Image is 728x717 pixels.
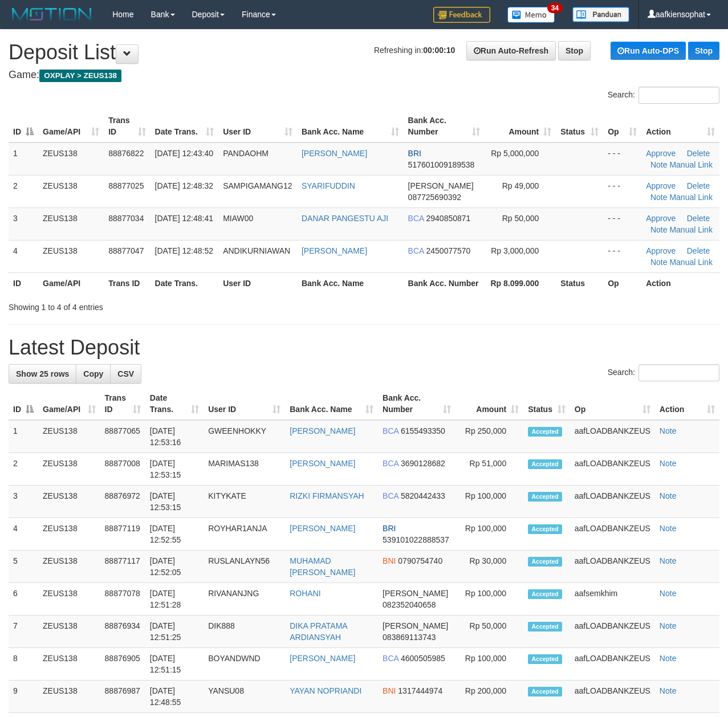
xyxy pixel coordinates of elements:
[455,486,523,518] td: Rp 100,000
[100,583,145,616] td: 88877078
[38,551,100,583] td: ZEUS138
[223,149,269,158] span: PANDAOHM
[383,633,436,642] span: Copy 083869113743 to clipboard
[9,336,719,359] h1: Latest Deposit
[204,518,285,551] td: ROYHAR1ANJA
[76,364,111,384] a: Copy
[491,149,539,158] span: Rp 5,000,000
[660,654,677,663] a: Note
[603,207,641,240] td: - - -
[401,654,445,663] span: Copy 4600505985 to clipboard
[145,616,204,648] td: [DATE] 12:51:25
[204,681,285,713] td: YANSU08
[223,246,290,255] span: ANDIKURNIAWAN
[100,616,145,648] td: 88876934
[660,589,677,598] a: Note
[570,681,655,713] td: aafLOADBANKZEUS
[556,110,603,142] th: Status: activate to sort column ascending
[398,556,442,565] span: Copy 0790754740 to clipboard
[38,583,100,616] td: ZEUS138
[9,142,38,176] td: 1
[145,583,204,616] td: [DATE] 12:51:28
[145,551,204,583] td: [DATE] 12:52:05
[302,149,367,158] a: [PERSON_NAME]
[100,551,145,583] td: 88877117
[408,160,475,169] span: Copy 517601009189538 to clipboard
[374,46,455,55] span: Refreshing in:
[603,272,641,294] th: Op
[9,648,38,681] td: 8
[104,272,150,294] th: Trans ID
[660,556,677,565] a: Note
[108,149,144,158] span: 88876822
[687,246,710,255] a: Delete
[570,518,655,551] td: aafLOADBANKZEUS
[455,648,523,681] td: Rp 100,000
[151,272,219,294] th: Date Trans.
[9,272,38,294] th: ID
[9,551,38,583] td: 5
[9,175,38,207] td: 2
[401,426,445,435] span: Copy 6155493350 to clipboard
[218,272,297,294] th: User ID
[383,535,449,544] span: Copy 539101022888537 to clipboard
[145,648,204,681] td: [DATE] 12:51:15
[110,364,141,384] a: CSV
[145,453,204,486] td: [DATE] 12:53:15
[641,272,719,294] th: Action
[485,272,556,294] th: Rp 8.099.000
[9,616,38,648] td: 7
[523,388,570,420] th: Status: activate to sort column ascending
[145,388,204,420] th: Date Trans.: activate to sort column ascending
[547,3,563,13] span: 34
[302,246,367,255] a: [PERSON_NAME]
[145,486,204,518] td: [DATE] 12:53:15
[38,175,104,207] td: ZEUS138
[204,648,285,681] td: BOYANDWND
[155,181,213,190] span: [DATE] 12:48:32
[9,583,38,616] td: 6
[528,524,562,534] span: Accepted
[433,7,490,23] img: Feedback.jpg
[290,621,347,642] a: DIKA PRATAMA ARDIANSYAH
[155,214,213,223] span: [DATE] 12:48:41
[528,687,562,696] span: Accepted
[100,453,145,486] td: 88877008
[145,681,204,713] td: [DATE] 12:48:55
[570,486,655,518] td: aafLOADBANKZEUS
[455,453,523,486] td: Rp 51,000
[423,46,455,55] strong: 00:00:10
[408,149,421,158] span: BRI
[570,388,655,420] th: Op: activate to sort column ascending
[38,616,100,648] td: ZEUS138
[290,654,355,663] a: [PERSON_NAME]
[401,459,445,468] span: Copy 3690128682 to clipboard
[558,41,591,60] a: Stop
[572,7,629,22] img: panduan.png
[660,426,677,435] a: Note
[502,181,539,190] span: Rp 49,000
[83,369,103,378] span: Copy
[290,459,355,468] a: [PERSON_NAME]
[408,246,424,255] span: BCA
[660,524,677,533] a: Note
[426,246,471,255] span: Copy 2450077570 to clipboard
[528,654,562,664] span: Accepted
[646,246,676,255] a: Approve
[38,388,100,420] th: Game/API: activate to sort column ascending
[455,583,523,616] td: Rp 100,000
[38,272,104,294] th: Game/API
[155,149,213,158] span: [DATE] 12:43:40
[297,272,404,294] th: Bank Acc. Name
[426,214,471,223] span: Copy 2940850871 to clipboard
[155,246,213,255] span: [DATE] 12:48:52
[603,175,641,207] td: - - -
[38,207,104,240] td: ZEUS138
[297,110,404,142] th: Bank Acc. Name: activate to sort column ascending
[455,388,523,420] th: Amount: activate to sort column ascending
[9,420,38,453] td: 1
[38,648,100,681] td: ZEUS138
[104,110,150,142] th: Trans ID: activate to sort column ascending
[528,622,562,632] span: Accepted
[570,583,655,616] td: aafsemkhim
